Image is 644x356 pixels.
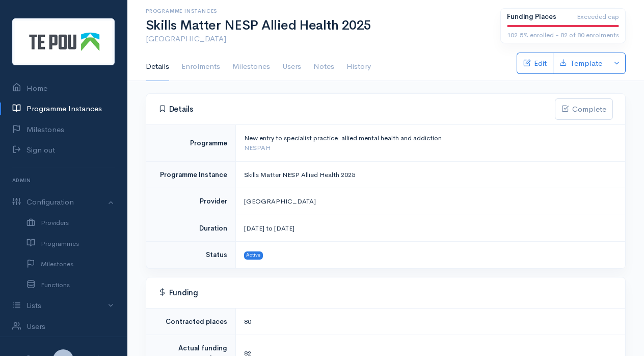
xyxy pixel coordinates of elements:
img: Te Pou [12,18,115,65]
a: Template [553,53,608,74]
a: Notes [313,53,334,81]
div: Basic example [517,53,626,74]
h6: Programme Instances [146,8,488,14]
td: [DATE] to [DATE] [235,215,625,242]
button: Complete [555,98,613,120]
p: [GEOGRAPHIC_DATA] [146,33,488,45]
a: Details [146,53,169,81]
td: Provider [146,188,235,215]
span: Active [244,251,263,260]
td: Status [146,242,235,268]
a: Users [282,53,301,81]
td: Skills Matter NESP Allied Health 2025 [235,161,625,188]
a: Enrolments [181,53,220,81]
b: Funding Places [507,12,556,21]
td: 80 [235,308,625,335]
td: Programme [146,124,235,161]
a: Edit [517,53,553,74]
h1: Skills Matter NESP Allied Health 2025 [146,18,488,33]
a: Milestones [232,53,270,81]
span: Exceeded cap [577,12,619,22]
td: [GEOGRAPHIC_DATA] [235,188,625,215]
td: Contracted places [146,308,235,335]
h4: Funding [158,288,613,297]
div: 102.5% enrolled - 82 of 80 enrolments [507,30,619,40]
h6: Admin [12,173,115,187]
a: History [346,53,371,81]
td: New entry to specialist practice: allied mental health and addiction [235,124,625,161]
h4: Details [158,105,555,114]
div: NESPAH [244,143,613,153]
td: Programme Instance [146,161,235,188]
td: Duration [146,215,235,242]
